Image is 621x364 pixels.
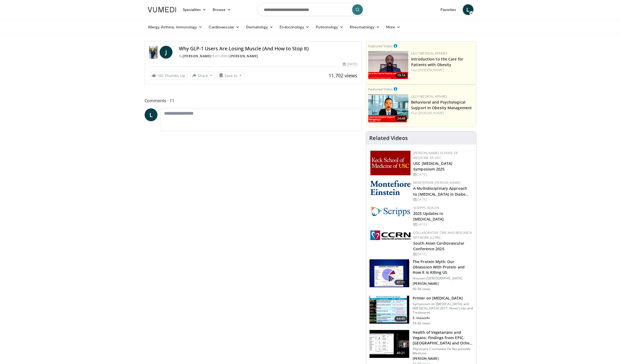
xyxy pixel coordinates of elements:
[190,71,215,80] button: Share
[369,259,473,291] a: 47:11 The Protein Myth: Our Obsession With Protein and How It Is Killing US Houston [DEMOGRAPHIC_...
[411,111,474,116] div: Feat.
[419,111,444,115] a: [PERSON_NAME]
[413,230,472,240] a: Collaborative CME and Research Network (CCRN)
[419,68,444,72] a: [PERSON_NAME]
[383,22,404,32] a: More
[368,87,393,92] small: Featured Video
[183,54,211,58] a: [PERSON_NAME]
[313,22,347,32] a: Pulmonology
[369,295,473,325] a: 64:45 Primer on [MEDICAL_DATA] Symposium on [MEDICAL_DATA] and [MEDICAL_DATA] 2017: Novel Links a...
[149,46,158,59] img: Dr. Jordan Rennicke
[370,259,409,287] img: b7b8b05e-5021-418b-a89a-60a270e7cf82.150x105_q85_crop-smart_upscale.jpg
[205,22,243,32] a: Cardiovascular
[343,62,357,67] div: [DATE]
[411,100,472,110] a: Behavioral and Psychological Support in Obesity Management
[276,22,313,32] a: Endocrinology
[413,211,444,222] a: 2025 Updates in [MEDICAL_DATA]
[370,296,409,324] img: 022d2313-3eaa-4549-99ac-ae6801cd1fdc.150x105_q85_crop-smart_upscale.jpg
[148,7,176,12] img: VuMedi Logo
[413,161,452,172] a: USC [MEDICAL_DATA] Symposium 2025
[413,222,472,227] div: [DATE]
[370,180,411,195] img: b0142b4c-93a1-4b58-8f91-5265c282693c.png.150x105_q85_autocrop_double_scale_upscale_version-0.2.png
[179,4,210,15] a: Specialties
[413,186,469,196] a: A Multidisciplinary Approach to [MEDICAL_DATA] in Diabe…
[437,4,460,15] a: Favorites
[370,151,411,175] img: 7b941f1f-d101-407a-8bfa-07bd47db01ba.png.150x105_q85_autocrop_double_scale_upscale_version-0.2.jpg
[413,282,473,286] p: [PERSON_NAME]
[413,252,472,257] div: [DATE]
[413,287,430,291] p: 90.5K views
[413,347,473,355] p: Physicians Committee for Responsible Medicine
[145,108,157,121] a: L
[411,94,447,99] a: Lilly Medical Affairs
[394,280,407,285] span: 47:11
[369,135,408,141] h4: Related Videos
[413,180,460,185] a: Montefiore [PERSON_NAME]
[411,51,447,56] a: Lilly Medical Affairs
[368,94,408,122] a: 24:49
[413,276,473,280] p: Houston [DEMOGRAPHIC_DATA]
[411,68,474,73] div: Feat.
[257,3,364,16] input: Search topics, interventions
[243,22,277,32] a: Dermatology
[145,22,206,32] a: Allergy, Asthma, Immunology
[149,71,188,80] a: 100 Thumbs Up
[329,72,357,79] span: 11,702 views
[230,54,258,58] a: [PERSON_NAME]
[368,51,408,79] img: acc2e291-ced4-4dd5-b17b-d06994da28f3.png.150x105_q85_crop-smart_upscale.png
[396,73,407,78] span: 19:14
[413,357,473,361] p: [PERSON_NAME]
[368,44,393,48] small: Featured Video
[157,73,163,78] span: 100
[413,206,439,210] a: Scripps Health
[413,259,473,275] h3: The Protein Myth: Our Obsession With Protein and How It Is Killing US
[394,316,407,321] span: 64:45
[394,350,407,356] span: 49:21
[413,316,473,320] p: S. Inzucchi
[370,206,411,217] img: c9f2b0b7-b02a-4276-a72a-b0cbb4230bc1.jpg.150x105_q85_autocrop_double_scale_upscale_version-0.2.jpg
[217,71,244,80] button: Save to
[413,302,473,315] p: Symposium on [MEDICAL_DATA] and [MEDICAL_DATA] 2017: Novel Links and Treatments
[145,97,362,104] span: Comments 11
[413,172,472,177] div: [DATE]
[209,4,234,15] a: Browse
[370,330,409,358] img: 606f2b51-b844-428b-aa21-8c0c72d5a896.150x105_q85_crop-smart_upscale.jpg
[370,230,411,240] img: a04ee3ba-8487-4636-b0fb-5e8d268f3737.png.150x105_q85_autocrop_double_scale_upscale_version-0.2.png
[368,94,408,122] img: ba3304f6-7838-4e41-9c0f-2e31ebde6754.png.150x105_q85_crop-smart_upscale.png
[411,56,463,67] a: Introduction to the Care for Patients with Obesity
[413,330,473,346] h3: Health of Vegetarians and Vegans: Findings From EPIC-[GEOGRAPHIC_DATA] and Othe…
[347,22,383,32] a: Rheumatology
[368,51,408,79] a: 19:14
[396,116,407,121] span: 24:49
[413,197,472,202] div: [DATE]
[179,54,357,59] div: By FEATURING
[413,151,458,160] a: [PERSON_NAME] School of Medicine of USC
[413,241,464,251] a: South Asian Cardiovascular Conference 2025
[463,4,473,15] a: L
[413,321,430,325] p: 54.6K views
[179,46,357,52] h4: Why GLP-1 Users Are Losing Muscle (And How to Stop It)
[413,295,473,301] h3: Primer on [MEDICAL_DATA]
[160,46,172,59] a: J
